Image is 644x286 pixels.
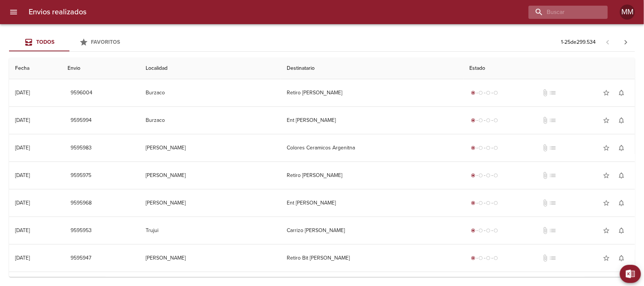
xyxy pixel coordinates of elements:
[549,254,557,262] span: No tiene pedido asociado
[471,91,476,95] span: radio_button_checked
[140,58,281,79] th: Localidad
[68,251,94,265] button: 9595947
[542,117,549,124] span: No tiene documentos adjuntos
[281,58,464,79] th: Destinatario
[71,143,92,153] span: 9595983
[68,86,95,100] button: 9596004
[486,201,491,205] span: radio_button_unchecked
[599,251,614,266] button: Agregar a favoritos
[599,113,614,128] button: Agregar a favoritos
[486,173,491,178] span: radio_button_unchecked
[36,39,54,45] span: Todos
[281,79,464,106] td: Retiro [PERSON_NAME]
[71,116,92,125] span: 9595994
[603,144,610,152] span: star_border
[91,39,120,45] span: Favoritos
[470,199,500,207] div: Generado
[614,223,629,238] button: Activar notificaciones
[140,107,281,134] td: Burzaco
[494,256,498,260] span: radio_button_unchecked
[542,227,549,234] span: No tiene documentos adjuntos
[599,168,614,183] button: Agregar a favoritos
[471,201,476,205] span: radio_button_checked
[281,162,464,189] td: Retiro [PERSON_NAME]
[68,141,95,155] button: 9595983
[603,254,610,262] span: star_border
[603,199,610,207] span: star_border
[542,254,549,262] span: No tiene documentos adjuntos
[620,5,635,20] div: MM
[471,173,476,178] span: radio_button_checked
[614,251,629,266] button: Activar notificaciones
[140,244,281,272] td: [PERSON_NAME]
[281,217,464,244] td: Carrizo [PERSON_NAME]
[486,256,491,260] span: radio_button_unchecked
[29,6,86,18] h6: Envios realizados
[549,117,557,124] span: No tiene pedido asociado
[71,254,91,263] span: 9595947
[603,172,610,179] span: star_border
[618,172,625,179] span: notifications_none
[599,195,614,211] button: Agregar a favoritos
[15,255,30,261] div: [DATE]
[479,91,483,95] span: radio_button_unchecked
[618,254,625,262] span: notifications_none
[494,173,498,178] span: radio_button_unchecked
[68,196,95,210] button: 9595968
[68,169,94,183] button: 9595975
[620,265,641,283] button: Exportar Excel
[479,201,483,205] span: radio_button_unchecked
[603,227,610,234] span: star_border
[486,228,491,233] span: radio_button_unchecked
[470,227,500,234] div: Generado
[494,118,498,123] span: radio_button_unchecked
[549,227,557,234] span: No tiene pedido asociado
[281,134,464,161] td: Colores Ceramicos Argenitna
[479,256,483,260] span: radio_button_unchecked
[620,5,635,20] div: Abrir información de usuario
[549,172,557,179] span: No tiene pedido asociado
[140,162,281,189] td: [PERSON_NAME]
[599,38,617,46] span: Pagina anterior
[618,144,625,152] span: notifications_none
[471,228,476,233] span: radio_button_checked
[464,58,635,79] th: Estado
[549,89,557,97] span: No tiene pedido asociado
[15,117,30,123] div: [DATE]
[71,171,91,180] span: 9595975
[614,113,629,128] button: Activar notificaciones
[618,199,625,207] span: notifications_none
[281,107,464,134] td: Ent [PERSON_NAME]
[561,38,596,46] p: 1 - 25 de 299.534
[68,224,95,238] button: 9595953
[68,114,95,128] button: 9595994
[599,85,614,100] button: Agregar a favoritos
[479,118,483,123] span: radio_button_unchecked
[618,227,625,234] span: notifications_none
[486,118,491,123] span: radio_button_unchecked
[9,58,61,79] th: Fecha
[470,172,500,179] div: Generado
[5,3,23,21] button: menu
[470,144,500,152] div: Generado
[71,198,92,208] span: 9595968
[471,146,476,150] span: radio_button_checked
[140,189,281,217] td: [PERSON_NAME]
[479,228,483,233] span: radio_button_unchecked
[470,254,500,262] div: Generado
[281,189,464,217] td: Ent [PERSON_NAME]
[9,33,130,51] div: Tabs Envios
[549,199,557,207] span: No tiene pedido asociado
[71,88,92,98] span: 9596004
[71,226,92,235] span: 9595953
[614,195,629,211] button: Activar notificaciones
[529,6,595,19] input: buscar
[61,58,140,79] th: Envio
[471,118,476,123] span: radio_button_checked
[479,173,483,178] span: radio_button_unchecked
[542,144,549,152] span: No tiene documentos adjuntos
[486,91,491,95] span: radio_button_unchecked
[494,201,498,205] span: radio_button_unchecked
[486,146,491,150] span: radio_button_unchecked
[542,89,549,97] span: No tiene documentos adjuntos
